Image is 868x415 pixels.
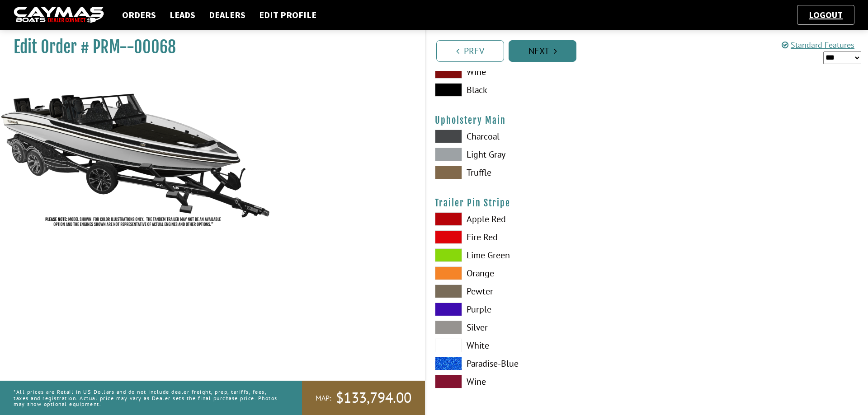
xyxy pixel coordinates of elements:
[14,7,104,23] img: caymas-dealer-connect-2ed40d3bc7270c1d8d7ffb4b79bf05adc795679939227970def78ec6f6c03838.gif
[14,37,402,57] h1: Edit Order # PRM--00068
[435,303,638,316] label: Purple
[435,357,638,370] label: Paradise-Blue
[435,248,638,262] label: Lime Green
[14,384,282,411] p: *All prices are Retail in US Dollars and do not include dealer freight, prep, tariffs, fees, taxe...
[804,9,847,20] a: Logout
[435,375,638,388] label: Wine
[436,40,504,62] a: Prev
[204,9,250,21] a: Dealers
[435,148,638,161] label: Light Gray
[435,197,859,209] h4: Trailer Pin Stripe
[302,381,425,415] a: MAP:$133,794.00
[434,39,868,62] ul: Pagination
[255,9,321,21] a: Edit Profile
[118,9,160,21] a: Orders
[435,321,638,334] label: Silver
[435,212,638,226] label: Apple Red
[435,115,859,126] h4: Upholstery Main
[165,9,200,21] a: Leads
[336,388,411,407] span: $133,794.00
[435,230,638,244] label: Fire Red
[435,339,638,352] label: White
[435,284,638,298] label: Pewter
[435,166,638,179] label: Truffle
[435,83,638,97] label: Black
[435,65,638,79] label: Wine
[509,40,576,62] a: Next
[435,130,638,143] label: Charcoal
[316,393,331,403] span: MAP:
[782,40,854,50] a: Standard Features
[435,266,638,280] label: Orange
